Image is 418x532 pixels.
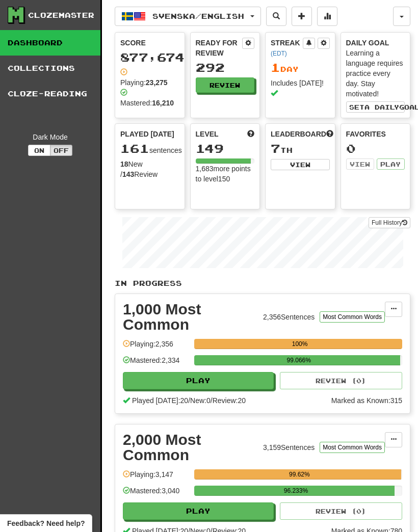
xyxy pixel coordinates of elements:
span: Played [DATE] [120,129,174,139]
div: 149 [196,142,255,155]
strong: 143 [122,170,134,178]
span: 1 [271,60,280,74]
div: Dark Mode [8,132,93,142]
button: More stats [317,7,337,26]
a: (EDT) [271,50,287,57]
div: 100% [197,339,402,349]
span: Played [DATE]: 20 [132,396,188,405]
button: View [271,159,330,170]
strong: 16,210 [152,99,174,107]
button: Svenska/English [115,7,261,26]
div: Playing: 3,147 [123,469,189,486]
div: 99.066% [197,355,400,365]
div: Day [271,61,330,74]
div: Mastered: [120,88,179,108]
span: Score more points to level up [247,129,254,139]
div: Learning a language requires practice every day. Stay motivated! [346,48,405,99]
div: Marked as Known: 315 [331,395,402,406]
div: Streak [271,38,303,58]
strong: 18 [120,160,128,168]
button: Review (0) [280,372,402,389]
button: On [28,145,50,156]
strong: 23,275 [146,78,168,87]
span: New: 0 [190,396,211,405]
span: Open feedback widget [7,518,85,528]
span: This week in points, UTC [326,129,333,139]
div: 2,000 Most Common [123,432,258,463]
button: Seta dailygoal [346,101,405,113]
span: / [188,396,190,405]
div: Playing: 2,356 [123,339,189,356]
span: Level [196,129,219,139]
div: 3,159 Sentences [263,442,315,453]
div: 99.62% [197,469,401,480]
div: 2,356 Sentences [263,312,315,322]
button: View [346,158,374,170]
button: Play [123,372,274,389]
button: Add sentence to collection [292,7,312,26]
div: Mastered: 2,334 [123,355,189,372]
span: 161 [120,141,149,155]
div: 292 [196,61,255,74]
button: Search sentences [266,7,286,26]
div: 1,000 Most Common [123,302,258,332]
span: Review: 20 [213,396,246,405]
div: Score [120,38,179,48]
p: In Progress [115,278,410,288]
button: Review (0) [280,502,402,520]
button: Play [123,502,274,520]
button: Most Common Words [320,311,385,323]
div: 877,674 [120,51,179,64]
span: / [211,396,213,405]
span: a daily [364,103,399,111]
div: 1,683 more points to level 150 [196,164,255,184]
div: New / Review [120,159,179,179]
div: 96.233% [197,486,394,496]
span: 7 [271,141,280,155]
div: Favorites [346,129,405,139]
div: th [271,142,330,155]
div: Mastered: 3,040 [123,486,189,502]
div: 0 [346,142,405,155]
div: Playing: [120,67,174,88]
button: Review [196,77,255,93]
span: Svenska / English [152,12,244,20]
div: Daily Goal [346,38,405,48]
a: Full History [369,217,410,228]
span: Leaderboard [271,129,326,139]
button: Most Common Words [320,442,385,453]
button: Off [50,145,72,156]
button: Play [377,158,405,170]
div: Ready for Review [196,38,243,58]
div: Clozemaster [28,10,94,20]
div: Includes [DATE]! [271,78,330,98]
div: sentences [120,142,179,155]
